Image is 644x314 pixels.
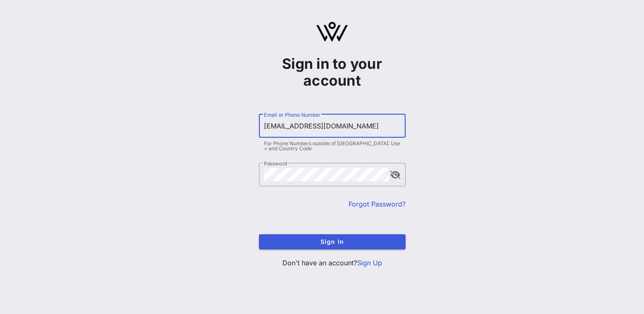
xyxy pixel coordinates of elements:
img: logo.svg [316,22,348,42]
button: Sign In [259,234,406,249]
span: Sign In [266,238,399,245]
label: Password [264,160,287,167]
a: Forgot Password? [349,200,406,208]
button: append icon [390,171,401,179]
h1: Sign in to your account [259,55,406,89]
input: Email or Phone Number [264,119,401,133]
a: Sign Up [357,259,382,267]
div: For Phone Numbers outside of [GEOGRAPHIC_DATA]: Use + and Country Code [264,141,401,151]
label: Email or Phone Number [264,112,320,118]
p: Don't have an account? [259,258,406,268]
